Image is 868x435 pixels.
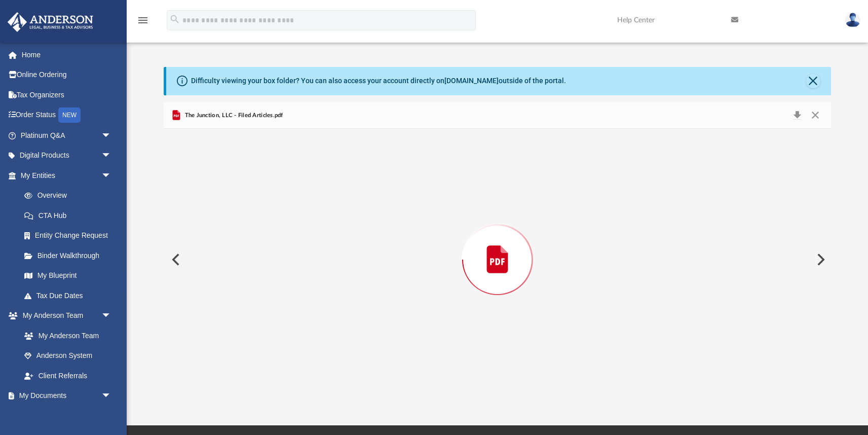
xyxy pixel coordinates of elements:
[101,125,122,146] span: arrow_drop_down
[7,306,122,326] a: My Anderson Teamarrow_drop_down
[788,108,806,123] button: Download
[7,125,127,146] a: Platinum Q&Aarrow_drop_down
[7,65,127,85] a: Online Ordering
[182,111,283,120] span: The Junction, LLC - Filed Articles.pdf
[14,266,122,286] a: My Blueprint
[14,325,117,346] a: My Anderson Team
[7,85,127,105] a: Tax Organizers
[14,346,122,366] a: Anderson System
[444,77,499,85] a: [DOMAIN_NAME]
[164,102,831,391] div: Preview
[169,14,180,25] i: search
[14,205,127,226] a: CTA Hub
[5,12,96,32] img: Anderson Advisors Platinum Portal
[101,165,122,186] span: arrow_drop_down
[164,245,186,274] button: Previous File
[14,285,127,306] a: Tax Due Dates
[58,107,81,123] div: NEW
[809,245,831,274] button: Next File
[191,76,566,86] div: Difficulty viewing your box folder? You can also access your account directly on outside of the p...
[14,186,127,206] a: Overview
[7,45,127,65] a: Home
[7,386,122,406] a: My Documentsarrow_drop_down
[101,386,122,407] span: arrow_drop_down
[137,19,149,26] a: menu
[14,245,127,266] a: Binder Walkthrough
[14,366,122,386] a: Client Referrals
[137,14,149,26] i: menu
[101,306,122,327] span: arrow_drop_down
[7,165,127,186] a: My Entitiesarrow_drop_down
[14,226,127,246] a: Entity Change Request
[7,105,127,126] a: Order StatusNEW
[7,146,127,166] a: Digital Productsarrow_drop_down
[845,13,860,27] img: User Pic
[806,74,820,88] button: Close
[101,146,122,166] span: arrow_drop_down
[806,108,824,123] button: Close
